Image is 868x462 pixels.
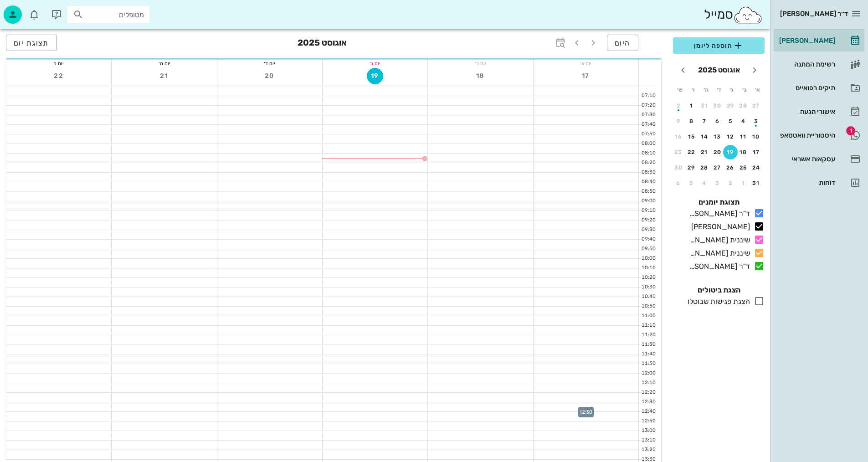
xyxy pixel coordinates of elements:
[639,446,657,454] div: 13:20
[671,160,686,175] button: 30
[671,129,686,144] button: 16
[639,178,657,186] div: 08:40
[736,133,751,140] div: 11
[639,360,657,368] div: 11:50
[684,103,699,109] div: 1
[749,103,764,109] div: 27
[639,408,657,416] div: 12:40
[671,114,686,128] button: 9
[671,133,686,140] div: 16
[684,164,699,171] div: 29
[615,39,631,47] span: היום
[697,176,712,190] button: 4
[262,72,278,80] span: 20
[736,103,751,109] div: 28
[639,331,657,339] div: 11:20
[639,341,657,349] div: 11:30
[684,98,699,113] button: 1
[684,118,699,124] div: 8
[736,129,751,144] button: 11
[639,370,657,377] div: 12:00
[697,149,712,155] div: 21
[697,129,712,144] button: 14
[736,118,751,124] div: 4
[639,264,657,272] div: 10:10
[639,236,657,243] div: 09:40
[739,82,750,98] th: ב׳
[6,59,111,68] div: יום ו׳
[639,255,657,262] div: 10:00
[367,68,383,84] button: 19
[723,160,738,175] button: 26
[473,72,489,80] span: 18
[639,197,657,205] div: 09:00
[723,176,738,190] button: 2
[736,176,751,190] button: 1
[749,145,764,159] button: 17
[697,114,712,128] button: 7
[774,148,864,170] a: עסקאות אשראי
[749,114,764,128] button: 3
[680,40,757,51] span: הוספה ליומן
[777,108,835,115] div: אישורי הגעה
[684,133,699,140] div: 15
[723,103,738,109] div: 29
[639,274,657,282] div: 10:20
[694,61,744,79] button: אוגוסט 2025
[777,37,835,44] div: [PERSON_NAME]
[710,160,725,175] button: 27
[687,82,699,98] th: ו׳
[710,149,725,155] div: 20
[749,164,764,171] div: 24
[298,35,347,53] h3: אוגוסט 2025
[736,160,751,175] button: 25
[671,164,686,171] div: 30
[723,98,738,113] button: 29
[710,133,725,140] div: 13
[749,176,764,190] button: 31
[686,248,750,259] div: שיננית [PERSON_NAME]
[697,118,712,124] div: 7
[684,180,699,186] div: 5
[710,118,725,124] div: 6
[749,149,764,155] div: 17
[697,180,712,186] div: 4
[639,188,657,195] div: 08:50
[777,179,835,186] div: דוחות
[723,149,738,155] div: 19
[777,132,835,139] div: היסטוריית וואטסאפ
[112,59,216,68] div: יום ה׳
[639,436,657,444] div: 13:10
[710,114,725,128] button: 6
[736,98,751,113] button: 28
[774,172,864,194] a: דוחות
[671,118,686,124] div: 9
[639,322,657,329] div: 11:10
[156,68,173,84] button: 21
[639,111,657,119] div: 07:30
[639,159,657,167] div: 08:20
[639,350,657,358] div: 11:40
[156,72,173,80] span: 21
[367,72,383,80] span: 19
[684,160,699,175] button: 29
[684,129,699,144] button: 15
[777,61,835,68] div: רשימת המתנה
[639,417,657,425] div: 12:50
[51,72,67,80] span: 22
[723,129,738,144] button: 12
[684,145,699,159] button: 22
[217,59,322,68] div: יום ד׳
[780,10,848,18] span: ד״ר [PERSON_NAME]
[723,145,738,159] button: 19
[697,98,712,113] button: 31
[639,92,657,100] div: 07:10
[686,208,750,219] div: ד"ר [PERSON_NAME]
[774,77,864,99] a: תיקים רפואיים
[607,35,638,51] button: היום
[752,82,764,98] th: א׳
[710,98,725,113] button: 30
[777,84,835,92] div: תיקים רפואיים
[671,103,686,109] div: 2
[774,124,864,146] a: תגהיסטוריית וואטסאפ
